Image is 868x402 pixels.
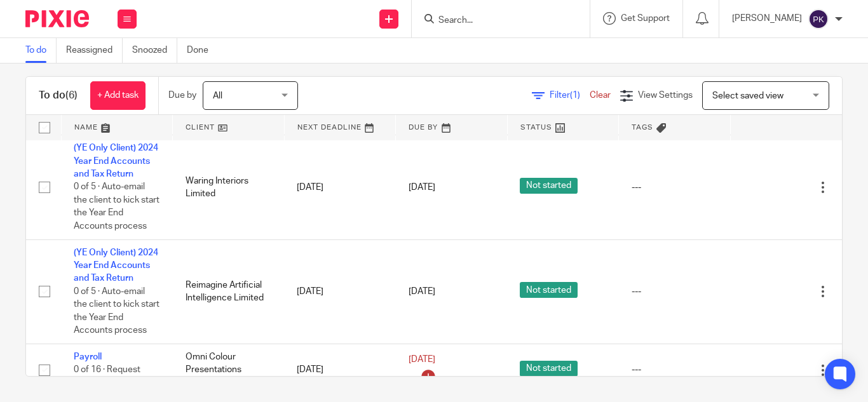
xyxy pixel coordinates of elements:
p: [PERSON_NAME] [732,12,802,25]
span: View Settings [638,91,693,100]
span: Not started [520,178,578,194]
span: Select saved view [712,91,783,100]
a: + Add task [90,81,146,110]
span: All [213,91,222,100]
a: Reassigned [66,38,123,63]
span: [DATE] [409,287,435,296]
a: (YE Only Client) 2024 Year End Accounts and Tax Return [74,144,158,178]
td: Waring Interiors Limited [173,135,285,239]
span: 0 of 16 · Request payroll changes [74,365,140,387]
img: Pixie [25,10,89,27]
td: [DATE] [284,239,396,344]
span: (6) [65,90,78,100]
a: Payroll [74,352,102,361]
div: --- [632,285,718,298]
a: (YE Only Client) 2024 Year End Accounts and Tax Return [74,248,158,283]
span: 0 of 5 · Auto-email the client to kick start the Year End Accounts process [74,287,159,335]
a: Done [187,38,218,63]
span: [DATE] [409,356,435,365]
span: Get Support [621,14,670,23]
span: Tags [632,124,653,131]
td: Reimagine Artificial Intelligence Limited [173,239,285,344]
td: Omni Colour Presentations Limited [173,344,285,396]
div: --- [632,181,718,194]
span: Not started [520,282,578,298]
span: [DATE] [409,183,435,192]
img: svg%3E [808,9,829,29]
a: Snoozed [132,38,177,63]
td: [DATE] [284,135,396,239]
a: Clear [590,91,611,100]
h1: To do [39,89,78,102]
div: --- [632,363,718,376]
span: (1) [570,91,580,100]
span: Filter [550,91,590,100]
span: Not started [520,361,578,377]
span: 0 of 5 · Auto-email the client to kick start the Year End Accounts process [74,183,159,231]
td: [DATE] [284,344,396,396]
p: Due by [168,89,196,102]
input: Search [437,15,552,27]
a: To do [25,38,57,63]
